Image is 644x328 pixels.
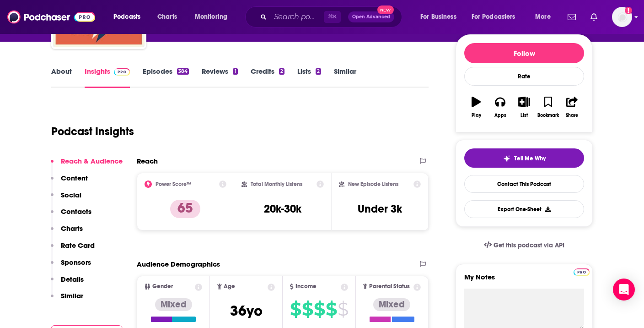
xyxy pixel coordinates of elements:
[503,155,510,162] img: tell me why sparkle
[348,181,398,187] h2: New Episode Listens
[7,8,95,26] img: Podchaser - Follow, Share and Rate Podcasts
[114,68,130,76] img: Podchaser Pro
[290,302,301,317] span: $
[177,68,189,75] div: 384
[85,67,130,88] a: InsightsPodchaser Pro
[521,113,528,118] div: List
[51,174,88,191] button: Content
[270,10,324,24] input: Search podcasts, credits, & more...
[494,113,506,118] div: Apps
[612,7,632,27] span: Logged in as autumncomm
[224,284,235,290] span: Age
[466,10,529,24] button: open menu
[477,234,572,257] a: Get this podcast via API
[51,258,91,275] button: Sponsors
[61,258,91,267] p: Sponsors
[464,273,584,289] label: My Notes
[61,174,88,182] p: Content
[195,11,227,23] span: Monitoring
[156,181,191,187] h2: Power Score™
[295,284,317,290] span: Income
[566,113,578,118] div: Share
[107,10,152,24] button: open menu
[51,67,72,88] a: About
[574,268,590,276] img: Podchaser Pro
[377,5,394,14] span: New
[254,6,411,27] div: Search podcasts, credits, & more...
[464,91,488,124] button: Play
[464,148,584,168] button: tell me why sparkleTell Me Why
[612,7,632,27] button: Show profile menu
[314,302,325,317] span: $
[233,68,237,75] div: 1
[612,7,632,27] img: User Profile
[369,284,410,290] span: Parental Status
[170,200,200,218] p: 65
[464,200,584,218] button: Export One-Sheet
[537,113,559,118] div: Bookmark
[536,91,560,124] button: Bookmark
[51,275,84,292] button: Details
[152,284,173,290] span: Gender
[61,224,83,233] p: Charts
[488,91,512,124] button: Apps
[61,241,95,250] p: Rate Card
[420,11,456,23] span: For Business
[352,15,390,19] span: Open Advanced
[251,181,302,187] h2: Total Monthly Listens
[514,155,546,162] span: Tell Me Why
[464,175,584,193] a: Contact This Podcast
[143,67,189,88] a: Episodes384
[574,267,590,276] a: Pro website
[326,302,337,317] span: $
[137,157,158,165] h2: Reach
[51,224,83,241] button: Charts
[51,207,91,224] button: Contacts
[61,207,91,216] p: Contacts
[358,202,402,216] h3: Under 3k
[472,11,515,23] span: For Podcasters
[202,67,237,88] a: Reviews1
[51,291,83,308] button: Similar
[188,10,239,24] button: open menu
[251,67,284,88] a: Credits2
[324,11,341,23] span: ⌘ K
[373,298,410,311] div: Mixed
[472,113,481,118] div: Play
[414,10,468,24] button: open menu
[155,298,192,311] div: Mixed
[613,279,635,301] div: Open Intercom Messenger
[113,11,140,23] span: Podcasts
[464,67,584,86] div: Rate
[51,125,134,138] h1: Podcast Insights
[334,67,356,88] a: Similar
[535,11,551,23] span: More
[51,191,81,208] button: Social
[512,91,536,124] button: List
[230,302,263,320] span: 36 yo
[494,241,564,249] span: Get this podcast via API
[587,9,601,25] a: Show notifications dropdown
[625,7,632,14] svg: Add a profile image
[61,157,123,165] p: Reach & Audience
[560,91,584,124] button: Share
[264,202,301,216] h3: 20k-30k
[297,67,321,88] a: Lists2
[302,302,313,317] span: $
[61,291,83,300] p: Similar
[464,43,584,63] button: Follow
[529,10,562,24] button: open menu
[51,241,95,258] button: Rate Card
[316,68,321,75] div: 2
[61,275,84,284] p: Details
[348,11,394,22] button: Open AdvancedNew
[279,68,284,75] div: 2
[564,9,580,25] a: Show notifications dropdown
[61,191,81,199] p: Social
[338,302,348,317] span: $
[137,260,220,268] h2: Audience Demographics
[51,157,123,174] button: Reach & Audience
[157,11,177,23] span: Charts
[151,10,182,24] a: Charts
